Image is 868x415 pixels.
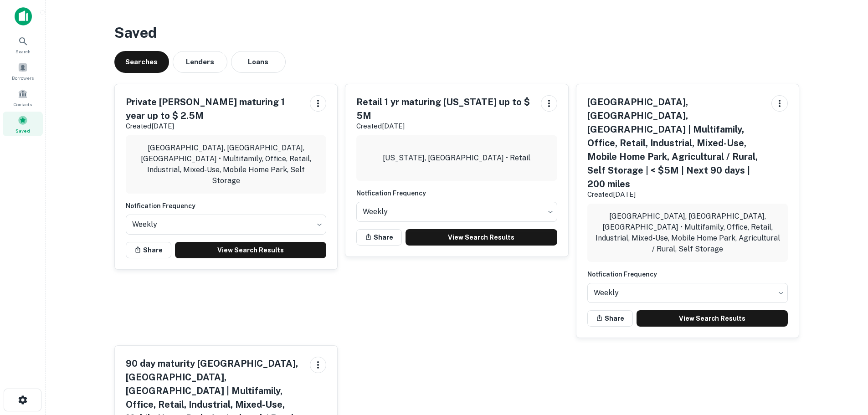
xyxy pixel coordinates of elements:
[3,85,43,110] a: Contacts
[126,95,303,123] h5: Private [PERSON_NAME] maturing 1 year up to $ 2.5M
[114,22,800,44] h3: Saved
[15,7,32,26] img: capitalize-icon.png
[175,242,327,258] a: View Search Results
[126,212,327,237] div: Without label
[356,188,557,198] h6: Notfication Frequency
[356,199,557,225] div: Without label
[126,121,303,132] p: Created [DATE]
[356,229,402,246] button: Share
[12,74,34,82] span: Borrowers
[126,201,327,211] h6: Notfication Frequency
[595,211,781,255] p: [GEOGRAPHIC_DATA], [GEOGRAPHIC_DATA], [GEOGRAPHIC_DATA] • Multifamily, Office, Retail, Industrial...
[406,229,557,246] a: View Search Results
[3,59,43,83] a: Borrowers
[231,51,286,73] button: Loans
[383,153,530,164] p: [US_STATE], [GEOGRAPHIC_DATA] • Retail
[3,32,43,57] a: Search
[126,242,171,258] button: Share
[14,101,32,108] span: Contacts
[173,51,227,73] button: Lenders
[356,121,534,132] p: Created [DATE]
[587,95,765,191] h5: [GEOGRAPHIC_DATA], [GEOGRAPHIC_DATA], [GEOGRAPHIC_DATA] | Multifamily, Office, Retail, Industrial...
[356,95,534,123] h5: Retail 1 yr maturing [US_STATE] up to $ 5M
[587,310,633,327] button: Share
[114,51,169,73] button: Searches
[587,280,788,306] div: Without label
[587,189,765,200] p: Created [DATE]
[587,269,788,279] h6: Notfication Frequency
[3,112,43,136] a: Saved
[15,48,31,55] span: Search
[133,143,319,186] p: [GEOGRAPHIC_DATA], [GEOGRAPHIC_DATA], [GEOGRAPHIC_DATA] • Multifamily, Office, Retail, Industrial...
[15,127,30,134] span: Saved
[637,310,788,327] a: View Search Results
